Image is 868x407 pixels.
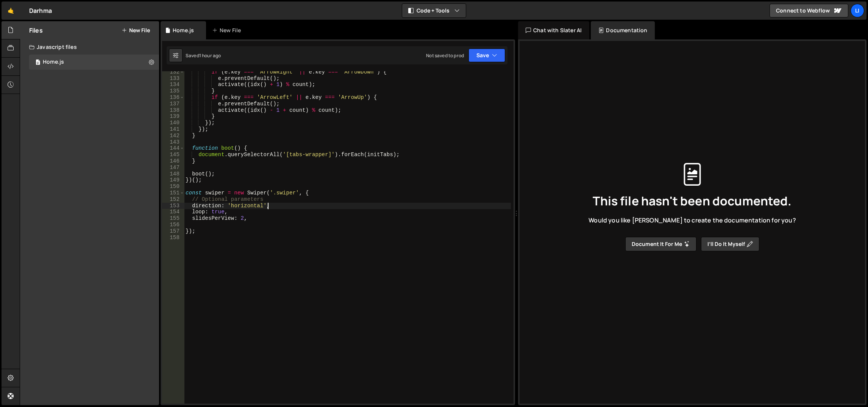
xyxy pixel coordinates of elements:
[162,81,184,88] div: 134
[518,21,589,39] div: Chat with Slater AI
[212,27,244,34] div: New File
[701,237,759,251] button: I’ll do it myself
[162,69,184,75] div: 132
[162,139,184,146] div: 143
[162,164,184,171] div: 147
[162,196,184,203] div: 152
[468,49,505,62] button: Save
[162,75,184,82] div: 133
[162,171,184,177] div: 148
[162,152,184,158] div: 145
[162,101,184,107] div: 137
[162,183,184,190] div: 150
[122,27,150,33] button: New File
[29,26,43,34] h2: Files
[162,203,184,209] div: 153
[591,21,655,39] div: Documentation
[402,4,466,17] button: Code + Tools
[36,60,40,66] span: 0
[162,215,184,222] div: 155
[589,216,796,224] span: Would you like [PERSON_NAME] to create the documentation for you?
[162,209,184,215] div: 154
[162,120,184,126] div: 140
[162,177,184,183] div: 149
[625,237,696,251] button: Document it for me
[162,228,184,235] div: 157
[162,113,184,120] div: 139
[162,145,184,152] div: 144
[43,59,64,66] div: Home.js
[29,6,52,15] div: Darhma
[29,55,159,70] div: 17406/48506.js
[593,195,792,207] span: This file hasn't been documented.
[2,2,20,20] a: 🤙
[162,190,184,196] div: 151
[20,39,159,55] div: Javascript files
[770,4,848,17] a: Connect to Webflow
[162,88,184,94] div: 135
[162,235,184,241] div: 158
[162,133,184,139] div: 142
[199,52,221,59] div: 1 hour ago
[162,94,184,101] div: 136
[851,4,864,17] a: Li
[173,27,194,34] div: Home.js
[162,107,184,114] div: 138
[162,126,184,133] div: 141
[162,158,184,164] div: 146
[426,52,464,59] div: Not saved to prod
[186,52,221,59] div: Saved
[162,222,184,228] div: 156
